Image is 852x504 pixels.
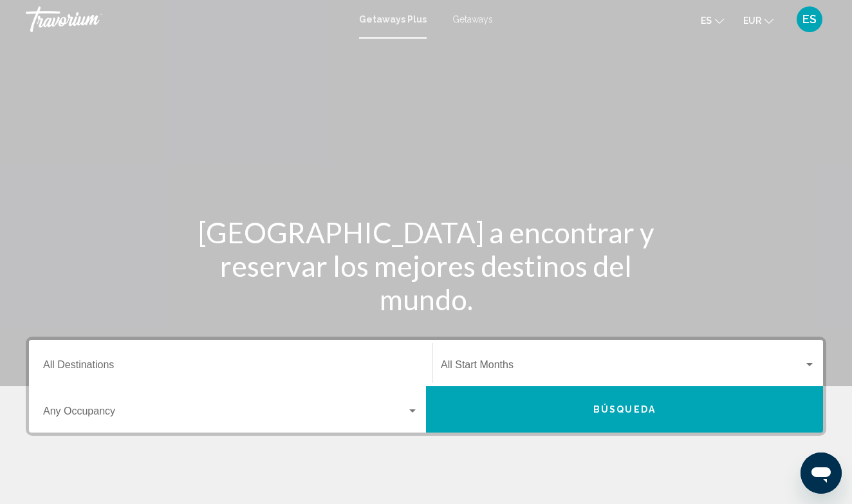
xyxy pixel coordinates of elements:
span: EUR [743,15,761,26]
a: Getaways [452,14,493,24]
h1: [GEOGRAPHIC_DATA] a encontrar y reservar los mejores destinos del mundo. [185,216,667,316]
span: ES [802,13,817,26]
span: es [701,15,712,26]
div: Search widget [29,340,823,433]
button: Change currency [743,11,773,30]
iframe: Botón para iniciar la ventana de mensajería [801,453,842,494]
button: Change language [701,11,724,30]
button: Búsqueda [426,386,823,433]
span: Búsqueda [593,405,656,415]
a: Getaways Plus [359,14,427,24]
a: Travorium [26,6,346,32]
button: User Menu [793,6,826,33]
